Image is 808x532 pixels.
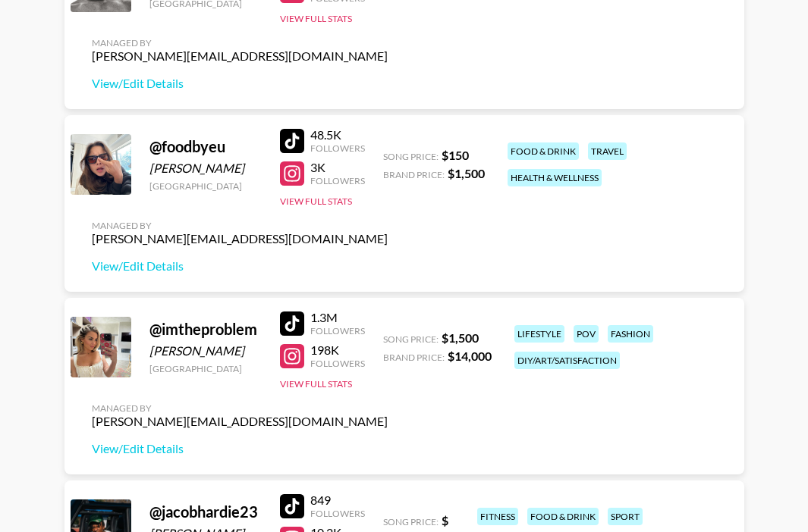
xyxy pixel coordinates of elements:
div: Followers [310,325,365,336]
div: 48.5K [310,127,365,142]
div: Managed By [92,220,388,231]
a: View/Edit Details [92,76,388,91]
div: Managed By [92,37,388,49]
strong: $ 1,500 [448,166,485,180]
div: food & drink [508,142,579,160]
div: [PERSON_NAME] [149,161,262,176]
button: View Full Stats [280,13,352,24]
span: Brand Price: [383,169,445,180]
div: 1.3M [310,310,365,325]
div: Managed By [92,402,388,414]
span: Song Price: [383,151,439,162]
div: 849 [310,493,365,508]
div: food & drink [527,508,599,525]
a: View/Edit Details [92,258,388,274]
div: @ foodbyeu [149,137,262,156]
div: fashion [608,325,653,343]
div: [GEOGRAPHIC_DATA] [149,180,262,192]
a: View/Edit Details [92,441,388,456]
div: @ imtheproblem [149,320,262,339]
div: [PERSON_NAME] [149,343,262,358]
div: 198K [310,343,365,358]
strong: $ [442,513,448,527]
div: Followers [310,358,365,369]
div: health & wellness [508,169,602,186]
strong: $ 150 [442,148,469,162]
div: travel [588,142,627,160]
strong: $ 14,000 [448,349,492,363]
div: [PERSON_NAME][EMAIL_ADDRESS][DOMAIN_NAME] [92,414,388,429]
div: [PERSON_NAME][EMAIL_ADDRESS][DOMAIN_NAME] [92,231,388,246]
button: View Full Stats [280,378,352,390]
div: Followers [310,508,365,519]
div: @ jacobhardie23 [149,502,262,521]
div: Followers [310,175,365,186]
div: diy/art/satisfaction [514,352,620,369]
div: pov [574,325,599,343]
div: fitness [477,508,518,525]
button: View Full Stats [280,196,352,207]
span: Song Price: [383,333,439,345]
span: Brand Price: [383,352,445,363]
strong: $ 1,500 [442,330,479,345]
div: 3K [310,160,365,175]
div: lifestyle [514,325,564,343]
div: [PERSON_NAME][EMAIL_ADDRESS][DOMAIN_NAME] [92,49,388,64]
span: Song Price: [383,516,439,527]
div: Followers [310,142,365,154]
div: [GEOGRAPHIC_DATA] [149,363,262,374]
div: sport [608,508,643,525]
